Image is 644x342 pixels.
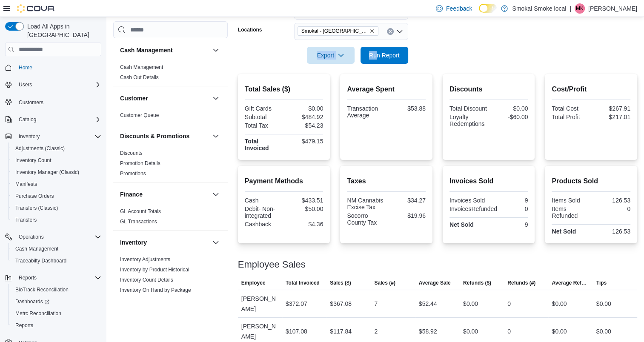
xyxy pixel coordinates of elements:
[120,276,173,283] span: Inventory Count Details
[463,299,478,309] div: $0.00
[552,299,567,309] div: $0.00
[501,205,528,212] div: 0
[286,114,323,120] div: $484.92
[238,259,306,270] h3: Employee Sales
[388,212,426,219] div: $19.96
[286,138,323,145] div: $479.15
[9,178,105,190] button: Manifests
[9,142,105,154] button: Adjustments (Classic)
[449,221,474,228] strong: Net Sold
[120,238,147,247] h3: Inventory
[120,208,161,214] a: GL Account Totals
[245,176,323,186] h2: Payment Methods
[15,181,37,188] span: Manifests
[12,256,70,266] a: Traceabilty Dashboard
[120,171,146,177] a: Promotions
[245,114,282,120] div: Subtotal
[286,122,323,129] div: $54.23
[463,326,478,336] div: $0.00
[12,296,101,307] span: Dashboards
[120,238,209,247] button: Inventory
[12,203,101,213] span: Transfers (Classic)
[245,105,282,112] div: Gift Cards
[449,205,497,212] div: InvoicesRefunded
[490,114,528,120] div: -$60.00
[15,80,35,90] button: Users
[245,197,282,204] div: Cash
[552,114,589,120] div: Total Profit
[211,45,221,55] button: Cash Management
[15,217,37,223] span: Transfers
[120,94,148,103] h3: Customer
[9,296,105,308] a: Dashboards
[388,105,426,112] div: $53.88
[120,287,191,294] span: Inventory On Hand by Package
[120,74,159,80] a: Cash Out Details
[12,191,101,201] span: Purchase Orders
[120,287,191,293] a: Inventory On Hand by Package
[588,3,637,14] p: [PERSON_NAME]
[15,286,69,293] span: BioTrack Reconciliation
[419,326,437,336] div: $58.92
[286,105,323,112] div: $0.00
[507,326,511,336] div: 0
[374,279,395,286] span: Sales (#)
[490,197,528,204] div: 9
[120,170,146,177] span: Promotions
[15,97,101,107] span: Customers
[245,122,282,129] div: Total Tax
[12,203,61,213] a: Transfers (Classic)
[12,191,57,201] a: Purchase Orders
[576,3,584,14] span: MK
[419,299,437,309] div: $52.44
[9,284,105,296] button: BioTrack Reconciliation
[19,64,32,71] span: Home
[12,167,101,177] span: Inventory Manager (Classic)
[12,143,101,154] span: Adjustments (Classic)
[120,218,157,225] span: GL Transactions
[9,308,105,319] button: Metrc Reconciliation
[449,176,528,186] h2: Invoices Sold
[120,132,209,140] button: Discounts & Promotions
[245,205,282,219] div: Debit- Non-integrated
[347,197,384,211] div: NM Cannabis Excise Tax
[15,273,101,283] span: Reports
[446,4,472,13] span: Feedback
[12,179,40,189] a: Manifests
[245,138,269,151] strong: Total Invoiced
[9,255,105,267] button: Traceabilty Dashboard
[286,221,323,228] div: $4.36
[552,176,630,186] h2: Products Sold
[552,228,576,235] strong: Net Sold
[312,47,349,64] span: Export
[15,169,79,176] span: Inventory Manager (Classic)
[120,219,157,225] a: GL Transactions
[552,326,567,336] div: $0.00
[15,193,54,199] span: Purchase Orders
[387,28,394,35] button: Clear input
[211,131,221,141] button: Discounts & Promotions
[19,274,37,281] span: Reports
[507,279,535,286] span: Refunds (#)
[9,154,105,166] button: Inventory Count
[15,232,101,242] span: Operations
[330,279,351,286] span: Sales ($)
[347,212,384,226] div: Socorro County Tax
[12,143,68,154] a: Adjustments (Classic)
[12,215,40,225] a: Transfers
[120,94,209,103] button: Customer
[15,232,47,242] button: Operations
[120,160,160,167] span: Promotion Details
[113,148,228,182] div: Discounts & Promotions
[552,84,630,94] h2: Cost/Profit
[15,298,49,305] span: Dashboards
[120,74,159,81] span: Cash Out Details
[19,133,40,140] span: Inventory
[593,228,630,235] div: 126.53
[2,114,105,125] button: Catalog
[2,96,105,108] button: Customers
[113,62,228,86] div: Cash Management
[19,234,44,240] span: Operations
[211,189,221,199] button: Finance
